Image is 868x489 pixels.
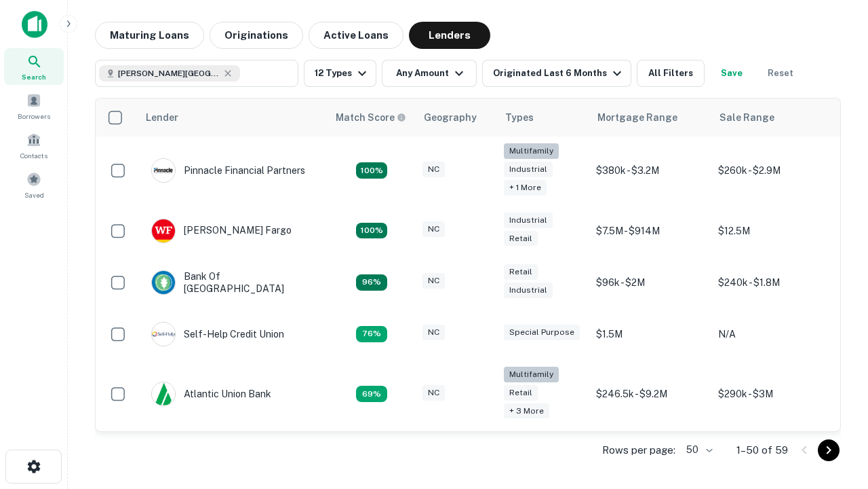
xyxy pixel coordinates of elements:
img: picture [152,159,175,182]
div: Matching Properties: 15, hasApolloMatch: undefined [356,223,387,239]
p: 1–50 of 59 [736,442,788,458]
span: Contacts [20,150,47,161]
img: picture [152,219,175,242]
div: Atlantic Union Bank [151,382,271,406]
div: NC [422,273,445,289]
span: Search [22,71,46,82]
td: $96k - $2M [589,257,711,308]
div: NC [422,162,445,177]
div: Retail [504,231,538,247]
div: NC [422,385,445,401]
span: [PERSON_NAME][GEOGRAPHIC_DATA], [GEOGRAPHIC_DATA] [118,67,220,79]
th: Geography [416,98,497,137]
img: picture [152,323,175,346]
button: Originations [210,22,303,49]
div: NC [422,325,445,340]
button: All Filters [637,60,705,87]
a: Search [4,48,64,85]
a: Borrowers [4,88,64,124]
img: picture [152,382,175,405]
button: Any Amount [382,60,477,87]
div: + 3 more [504,403,549,419]
div: 50 [681,440,715,460]
div: Sale Range [719,109,774,126]
div: [PERSON_NAME] Fargo [151,219,292,243]
div: Matching Properties: 14, hasApolloMatch: undefined [356,274,387,291]
td: $240k - $1.8M [711,257,833,308]
div: + 1 more [504,180,547,196]
div: Retail [504,264,538,280]
div: Retail [504,385,538,401]
td: $1.5M [589,308,711,360]
div: Originated Last 6 Months [493,65,625,81]
div: Matching Properties: 10, hasApolloMatch: undefined [356,386,387,402]
td: $12.5M [711,205,833,257]
div: Industrial [504,162,553,177]
div: Types [505,109,534,126]
button: Go to next page [818,439,840,461]
span: Saved [24,189,44,200]
div: Pinnacle Financial Partners [151,158,305,183]
th: Sale Range [711,98,833,137]
th: Capitalize uses an advanced AI algorithm to match your search with the best lender. The match sco... [328,98,416,137]
a: Contacts [4,127,64,164]
button: 12 Types [304,60,376,87]
div: Self-help Credit Union [151,322,284,346]
button: Save your search to get updates of matches that match your search criteria. [710,60,753,87]
img: capitalize-icon.png [22,11,47,38]
button: Originated Last 6 Months [482,60,631,87]
span: Borrowers [18,111,50,122]
div: Special Purpose [504,325,580,340]
div: Matching Properties: 26, hasApolloMatch: undefined [356,162,387,179]
div: Multifamily [504,143,559,159]
button: Reset [759,60,802,87]
iframe: Chat Widget [800,380,868,446]
td: $7.5M - $914M [589,205,711,257]
h6: Match Score [336,110,403,125]
button: Lenders [409,22,490,49]
img: picture [152,271,175,294]
button: Maturing Loans [95,22,204,49]
div: Industrial [504,213,553,228]
td: N/A [711,308,833,360]
div: Geography [424,109,477,126]
th: Mortgage Range [589,98,711,137]
td: $380k - $3.2M [589,137,711,205]
div: NC [422,221,445,237]
td: $246.5k - $9.2M [589,360,711,429]
div: Matching Properties: 11, hasApolloMatch: undefined [356,326,387,342]
td: $290k - $3M [711,360,833,429]
p: Rows per page: [602,442,675,458]
button: Active Loans [309,22,403,49]
th: Types [497,98,589,137]
th: Lender [138,98,328,137]
div: Bank Of [GEOGRAPHIC_DATA] [151,270,314,295]
a: Saved [4,166,64,203]
div: Capitalize uses an advanced AI algorithm to match your search with the best lender. The match sco... [336,110,406,125]
td: $260k - $2.9M [711,137,833,205]
div: Industrial [504,283,553,298]
div: Mortgage Range [597,109,677,126]
div: Multifamily [504,367,559,382]
div: Lender [146,109,178,126]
